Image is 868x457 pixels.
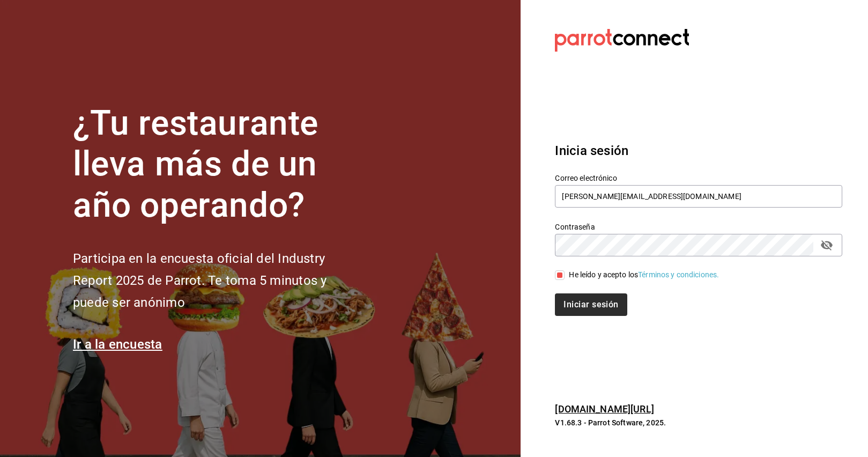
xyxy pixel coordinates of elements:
[555,223,842,230] label: Contraseña
[555,293,627,316] button: Iniciar sesión
[555,417,842,428] p: V1.68.3 - Parrot Software, 2025.
[555,185,842,208] input: Ingresa tu correo electrónico
[569,269,719,281] div: He leído y acepto los
[818,236,836,254] button: passwordField
[555,403,654,415] a: [DOMAIN_NAME][URL]
[73,337,162,352] a: Ir a la encuesta
[638,270,719,279] a: Términos y condiciones.
[73,103,362,226] h1: ¿Tu restaurante lleva más de un año operando?
[73,248,362,313] h2: Participa en la encuesta oficial del Industry Report 2025 de Parrot. Te toma 5 minutos y puede se...
[555,174,842,181] label: Correo electrónico
[555,141,842,160] h3: Inicia sesión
